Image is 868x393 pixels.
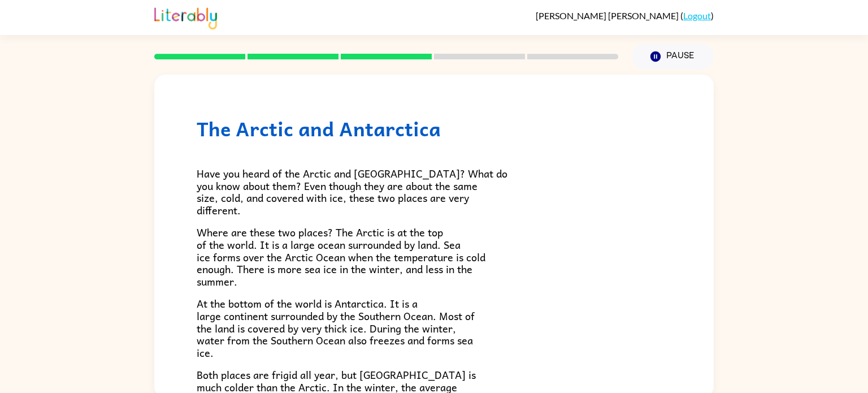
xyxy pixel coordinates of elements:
[197,117,671,140] h1: The Arctic and Antarctica
[683,10,711,21] a: Logout
[197,224,485,289] span: Where are these two places? The Arctic is at the top of the world. It is a large ocean surrounded...
[197,165,507,218] span: Have you heard of the Arctic and [GEOGRAPHIC_DATA]? What do you know about them? Even though they...
[536,10,714,21] div: ( )
[536,10,680,21] span: [PERSON_NAME] [PERSON_NAME]
[197,295,475,360] span: At the bottom of the world is Antarctica. It is a large continent surrounded by the Southern Ocea...
[154,5,217,29] img: Literably
[632,44,714,70] button: Pause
